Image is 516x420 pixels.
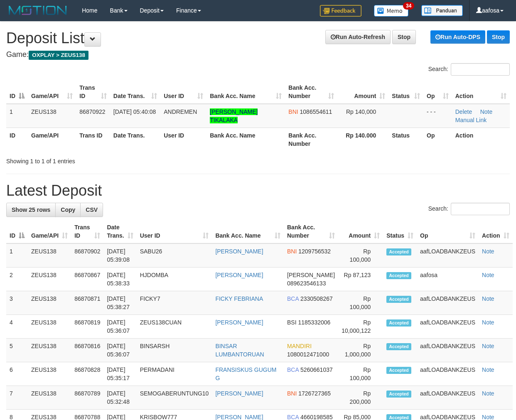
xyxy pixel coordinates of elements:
[215,248,263,255] a: [PERSON_NAME]
[210,108,258,123] a: [PERSON_NAME] TIKALAKA
[103,339,136,362] td: [DATE] 05:36:07
[386,367,411,374] span: Accepted
[103,386,136,410] td: [DATE] 05:32:48
[71,268,103,291] td: 86870867
[28,268,71,291] td: ZEUS138
[215,319,263,326] a: [PERSON_NAME]
[6,315,28,339] td: 4
[388,128,423,151] th: Status
[71,386,103,410] td: 86870789
[482,366,494,373] a: Note
[417,268,479,291] td: aafosa
[455,117,487,123] a: Manual Link
[215,390,263,397] a: [PERSON_NAME]
[417,243,479,268] td: aafLOADBANKZEUS
[298,319,330,326] span: Copy 1185332006 to clipboard
[6,243,28,268] td: 1
[206,80,285,104] th: Bank Acc. Name: activate to sort column ascending
[423,128,452,151] th: Op
[28,362,71,386] td: ZEUS138
[137,315,212,339] td: ZEUS138CUAN
[86,206,98,213] span: CSV
[451,203,510,215] input: Search:
[28,220,71,243] th: Game/API: activate to sort column ascending
[137,268,212,291] td: HJDOMBA
[417,386,479,410] td: aafLOADBANKZEUS
[103,268,136,291] td: [DATE] 05:38:33
[417,362,479,386] td: aafLOADBANKZEUS
[28,128,76,151] th: Game/API
[6,182,510,199] h1: Latest Deposit
[287,390,297,397] span: BNI
[386,296,411,303] span: Accepted
[480,108,493,115] a: Note
[71,315,103,339] td: 86870819
[287,366,299,373] span: BCA
[386,319,411,327] span: Accepted
[110,80,160,104] th: Date Trans.: activate to sort column ascending
[137,362,212,386] td: PERMADANI
[325,30,391,44] a: Run Auto-Refresh
[482,272,494,278] a: Note
[6,291,28,315] td: 3
[6,386,28,410] td: 7
[423,104,452,128] td: - - -
[28,80,76,104] th: Game/API: activate to sort column ascending
[215,343,264,358] a: BINSAR LUMBANTORUAN
[160,128,206,151] th: User ID
[6,154,209,165] div: Showing 1 to 1 of 1 entries
[451,63,510,76] input: Search:
[455,108,472,115] a: Delete
[137,291,212,315] td: FICKY7
[423,80,452,104] th: Op: activate to sort column ascending
[482,343,494,349] a: Note
[212,220,284,243] th: Bank Acc. Name: activate to sort column ascending
[430,30,485,44] a: Run Auto-DPS
[76,128,110,151] th: Trans ID
[287,319,297,326] span: BSI
[338,362,383,386] td: Rp 100,000
[403,2,414,10] span: 34
[452,128,510,151] th: Action
[452,80,510,104] th: Action: activate to sort column ascending
[71,362,103,386] td: 86870828
[300,295,333,302] span: Copy 2330508267 to clipboard
[137,386,212,410] td: SEMOGABERUNTUNG10
[300,366,333,373] span: Copy 5260661037 to clipboard
[482,295,494,302] a: Note
[417,315,479,339] td: aafLOADBANKZEUS
[388,80,423,104] th: Status: activate to sort column ascending
[284,220,338,243] th: Bank Acc. Number: activate to sort column ascending
[137,220,212,243] th: User ID: activate to sort column ascending
[6,220,28,243] th: ID: activate to sort column descending
[338,291,383,315] td: Rp 100,000
[482,390,494,397] a: Note
[6,104,28,128] td: 1
[103,220,136,243] th: Date Trans.: activate to sort column ascending
[6,30,510,47] h1: Deposit List
[383,220,417,243] th: Status: activate to sort column ascending
[421,5,463,16] img: panduan.png
[28,339,71,362] td: ZEUS138
[215,295,263,302] a: FICKY FEBRIANA
[487,30,510,44] a: Stop
[61,206,75,213] span: Copy
[386,343,411,350] span: Accepted
[428,63,510,76] label: Search:
[28,291,71,315] td: ZEUS138
[113,108,156,115] span: [DATE] 05:40:08
[103,362,136,386] td: [DATE] 05:35:17
[428,203,510,215] label: Search:
[386,248,411,255] span: Accepted
[285,128,337,151] th: Bank Acc. Number
[298,390,331,397] span: Copy 1726727365 to clipboard
[6,51,510,59] h4: Game:
[482,248,494,255] a: Note
[287,280,326,287] span: Copy 089623546133 to clipboard
[287,295,299,302] span: BCA
[386,391,411,398] span: Accepted
[164,108,197,115] span: ANDREMEN
[6,339,28,362] td: 5
[338,220,383,243] th: Amount: activate to sort column ascending
[215,366,276,381] a: FRANSISKUS GUGUM G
